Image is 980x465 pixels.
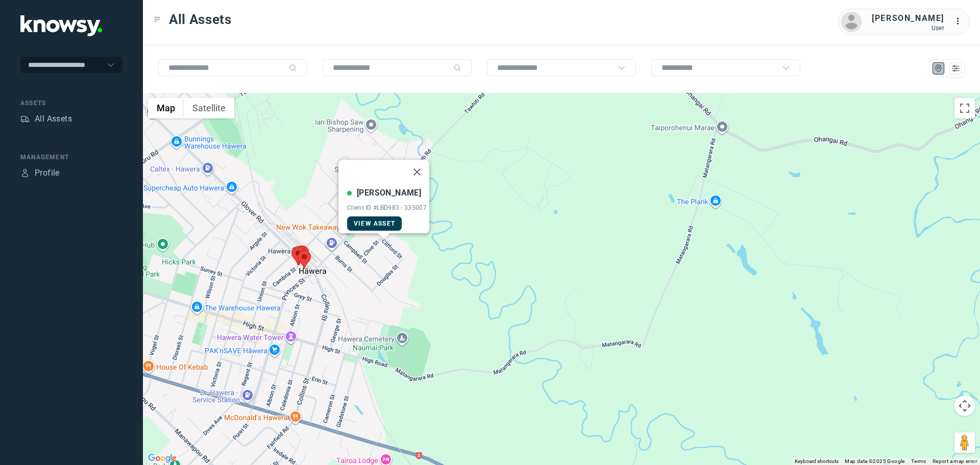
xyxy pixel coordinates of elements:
div: [PERSON_NAME] [357,187,421,199]
button: Keyboard shortcuts [795,458,839,465]
div: Client ID #LBD983 - 335007 [347,204,427,211]
div: List [951,64,960,73]
div: Assets [20,99,122,108]
div: User [872,25,944,32]
div: Toggle Menu [154,16,161,23]
a: Terms [911,458,926,464]
div: Assets [20,114,30,124]
img: Application Logo [20,15,102,36]
div: Management [20,153,122,162]
div: Map [934,64,943,73]
div: [PERSON_NAME] [872,12,944,25]
div: Profile [35,167,60,179]
div: All Assets [35,113,72,125]
a: Report a map error [933,458,977,464]
button: Close [405,160,429,184]
span: Map data ©2025 Google [845,458,904,464]
div: Profile [20,168,30,178]
div: Search [453,64,461,72]
button: Show street map [148,98,184,118]
div: : [954,15,967,28]
tspan: ... [955,17,965,25]
button: Show satellite imagery [184,98,234,118]
img: avatar.png [841,12,862,32]
button: Map camera controls [954,396,975,416]
button: Toggle fullscreen view [954,98,975,118]
img: Google [145,452,179,465]
a: ProfileProfile [20,167,60,179]
span: View Asset [354,220,395,227]
div: Search [289,64,297,72]
a: View Asset [347,216,402,231]
div: : [954,15,967,29]
button: Drag Pegman onto the map to open Street View [954,432,975,453]
a: AssetsAll Assets [20,113,72,125]
a: Open this area in Google Maps (opens a new window) [145,452,179,465]
span: All Assets [169,10,232,29]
